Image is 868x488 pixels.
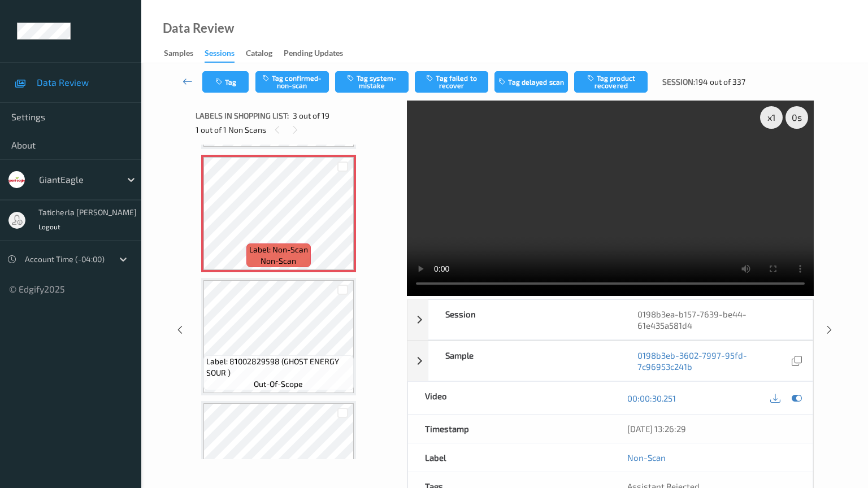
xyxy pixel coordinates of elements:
button: Tag delayed scan [494,71,568,93]
button: Tag confirmed-non-scan [255,71,329,93]
div: Sessions [205,47,235,63]
div: Sample0198b3eb-3602-7997-95fd-7c96953c241b [407,341,813,381]
span: Session: [662,76,695,88]
span: non-scan [261,255,296,267]
a: Pending Updates [284,46,354,62]
div: Label [408,443,610,472]
button: Tag [202,71,249,93]
span: out-of-scope [254,378,303,390]
span: Label: 81002829598 (GHOST ENERGY SOUR ) [206,356,351,378]
a: Catalog [246,46,284,62]
div: Data Review [163,23,234,34]
div: Samples [164,47,193,62]
a: 0198b3eb-3602-7997-95fd-7c96953c241b [637,350,789,372]
span: 194 out of 337 [695,76,745,88]
div: x 1 [760,106,783,129]
a: Samples [164,46,205,62]
a: Non-Scan [627,452,666,463]
button: Tag system-mistake [335,71,409,93]
span: Labels in shopping list: [196,110,289,121]
div: Session [428,300,620,339]
button: Tag product recovered [574,71,648,93]
div: 0198b3ea-b157-7639-be44-61e435a581d4 [620,300,813,339]
div: [DATE] 13:26:29 [627,423,796,434]
a: Sessions [205,46,246,63]
div: Sample [428,341,620,381]
div: Session0198b3ea-b157-7639-be44-61e435a581d4 [407,299,813,340]
div: 1 out of 1 Non Scans [196,123,399,137]
div: Timestamp [408,415,610,443]
div: 0 s [785,106,808,129]
a: 00:00:30.251 [627,393,676,404]
div: Video [408,382,610,414]
span: 3 out of 19 [293,110,329,121]
button: Tag failed to recover [415,71,488,93]
span: Label: Non-Scan [249,244,308,255]
div: Catalog [246,47,272,62]
div: Pending Updates [284,47,343,62]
